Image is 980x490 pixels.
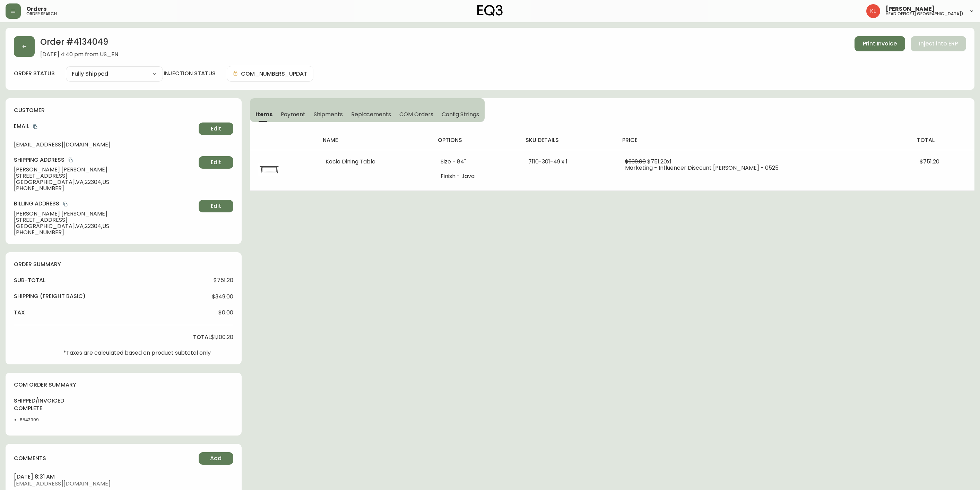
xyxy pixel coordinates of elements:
[14,173,196,179] span: [STREET_ADDRESS]
[477,5,503,16] img: logo
[14,185,196,192] span: [PHONE_NUMBER]
[14,293,86,300] h4: Shipping ( Freight Basic )
[14,211,196,217] span: [PERSON_NAME] [PERSON_NAME]
[14,200,196,208] h4: Billing Address
[441,159,512,165] li: Size - 84"
[14,277,45,284] h4: sub-total
[14,229,196,236] span: [PHONE_NUMBER]
[199,200,233,212] button: Edit
[528,158,567,166] span: 7110-301-49 x 1
[647,158,671,166] span: $751.20 x 1
[212,294,233,300] span: $349.00
[886,6,935,12] span: [PERSON_NAME]
[14,473,233,481] h4: [DATE] 8:31 am
[14,70,55,77] label: order status
[20,417,51,423] li: 8543909
[14,481,233,487] span: [EMAIL_ADDRESS][DOMAIN_NAME]
[14,179,196,185] span: [GEOGRAPHIC_DATA] , VA , 22304 , US
[14,107,233,114] h4: customer
[211,159,221,166] span: Edit
[63,350,211,356] p: *Taxes are calculated based on product subtotal only
[14,223,196,229] span: [GEOGRAPHIC_DATA] , VA , 22304 , US
[14,455,46,462] h4: comments
[625,158,646,166] span: $939.00
[218,310,233,316] span: $0.00
[442,111,479,118] span: Config Strings
[26,12,57,16] h5: order search
[62,201,69,208] button: copy
[211,334,233,340] span: $1,100.20
[351,111,391,118] span: Replacements
[67,157,74,163] button: copy
[164,70,216,77] h4: injection status
[214,277,233,284] span: $751.20
[526,136,611,144] h4: sku details
[314,111,343,118] span: Shipments
[917,136,969,144] h4: total
[886,12,963,16] h5: head office ([GEOGRAPHIC_DATA])
[211,202,221,210] span: Edit
[210,455,222,462] span: Add
[255,111,272,118] span: Items
[14,397,51,413] h4: shipped/invoiced complete
[441,173,512,179] li: Finish - Java
[920,158,939,166] span: $751.20
[193,333,211,341] h4: total
[14,142,196,148] span: [EMAIL_ADDRESS][DOMAIN_NAME]
[32,123,39,130] button: copy
[625,164,779,172] span: Marketing - Influencer Discount [PERSON_NAME] - 0525
[211,125,221,133] span: Edit
[199,122,233,135] button: Edit
[199,452,233,465] button: Add
[258,159,280,181] img: 7110-301-MC-400-1-clji4e9zt06890166ddjedhxx.jpg
[855,36,905,51] button: Print Invoice
[14,217,196,223] span: [STREET_ADDRESS]
[622,136,906,144] h4: price
[281,111,306,118] span: Payment
[14,156,196,164] h4: Shipping Address
[323,136,427,144] h4: name
[199,156,233,169] button: Edit
[40,36,118,51] h2: Order # 4134049
[14,309,25,316] h4: tax
[866,4,880,18] img: 2c0c8aa7421344cf0398c7f872b772b5
[399,111,433,118] span: COM Orders
[40,51,118,58] span: [DATE] 4:40 pm from US_EN
[438,136,514,144] h4: options
[26,6,46,12] span: Orders
[863,40,897,48] span: Print Invoice
[14,261,233,268] h4: order summary
[14,381,233,389] h4: com order summary
[326,158,375,166] span: Kacia Dining Table
[14,122,196,130] h4: Email
[14,167,196,173] span: [PERSON_NAME] [PERSON_NAME]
